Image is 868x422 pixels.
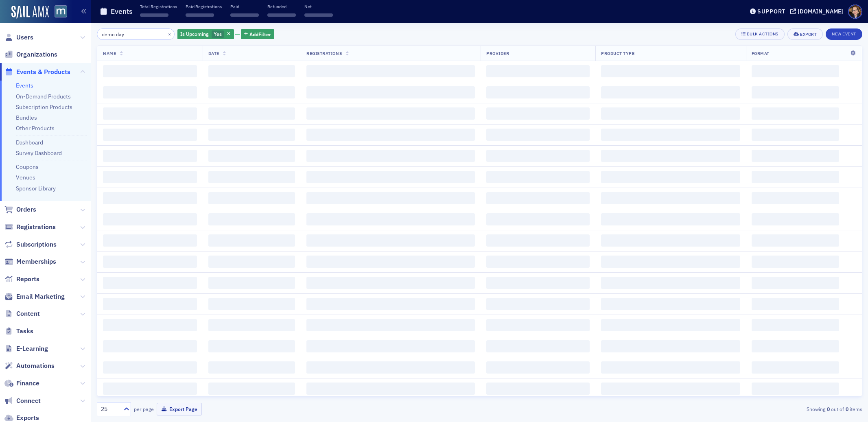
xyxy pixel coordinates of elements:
span: ‌ [752,277,839,289]
a: Venues [16,174,35,181]
span: ‌ [306,107,475,120]
span: Connect [16,396,41,405]
p: Paid [230,4,259,9]
span: ‌ [306,361,475,374]
span: Reports [16,275,39,284]
span: Users [16,33,33,42]
span: ‌ [752,150,839,162]
a: Organizations [4,50,57,59]
div: Yes [177,29,234,39]
span: ‌ [306,234,475,247]
span: ‌ [752,107,839,120]
span: ‌ [103,86,197,98]
span: ‌ [267,13,296,17]
a: Survey Dashboard [16,149,62,157]
button: Export Page [157,403,202,415]
a: Bundles [16,114,37,121]
span: ‌ [306,340,475,352]
a: Events [16,82,33,89]
span: ‌ [486,171,590,183]
span: ‌ [486,340,590,352]
strong: 0 [844,405,850,413]
span: ‌ [486,65,590,77]
a: Subscriptions [4,240,57,249]
span: ‌ [103,234,197,247]
span: ‌ [208,192,295,204]
a: Reports [4,275,39,284]
span: ‌ [306,129,475,141]
span: ‌ [103,213,197,225]
span: ‌ [601,234,740,247]
span: Finance [16,379,39,388]
span: ‌ [601,340,740,352]
span: E-Learning [16,344,48,353]
span: ‌ [306,150,475,162]
span: Provider [486,50,509,56]
span: ‌ [230,13,259,17]
h1: Events [111,7,133,16]
div: Support [757,8,785,15]
span: ‌ [752,298,839,310]
span: ‌ [103,65,197,77]
span: ‌ [752,129,839,141]
span: ‌ [306,65,475,77]
span: Organizations [16,50,57,59]
span: ‌ [752,171,839,183]
a: Connect [4,396,41,405]
span: ‌ [208,65,295,77]
span: ‌ [306,319,475,331]
span: ‌ [208,256,295,268]
span: ‌ [486,213,590,225]
span: ‌ [601,383,740,395]
div: 25 [101,405,119,413]
span: ‌ [601,171,740,183]
span: Email Marketing [16,292,65,301]
img: SailAMX [11,6,49,19]
p: Paid Registrations [186,4,222,9]
span: ‌ [601,277,740,289]
div: [DOMAIN_NAME] [798,8,843,15]
span: ‌ [752,319,839,331]
span: ‌ [208,361,295,374]
span: ‌ [486,361,590,374]
span: Add Filter [249,31,271,38]
span: ‌ [103,383,197,395]
a: Memberships [4,257,56,266]
span: Yes [214,31,222,37]
a: Automations [4,361,55,370]
span: ‌ [208,319,295,331]
span: ‌ [103,256,197,268]
a: Sponsor Library [16,185,56,192]
span: Orders [16,205,36,214]
img: SailAMX [55,5,67,18]
a: Finance [4,379,39,388]
span: ‌ [103,361,197,374]
span: Tasks [16,327,33,336]
span: ‌ [752,256,839,268]
span: Subscriptions [16,240,57,249]
a: Content [4,309,40,318]
a: Subscription Products [16,103,72,111]
span: ‌ [752,234,839,247]
span: ‌ [103,171,197,183]
p: Total Registrations [140,4,177,9]
a: Coupons [16,163,39,171]
div: Bulk Actions [747,32,778,36]
span: ‌ [103,319,197,331]
span: Format [752,50,770,56]
span: ‌ [140,13,168,17]
label: per page [134,405,154,413]
span: ‌ [103,298,197,310]
span: ‌ [306,383,475,395]
span: ‌ [752,340,839,352]
a: Other Products [16,125,55,132]
span: ‌ [752,192,839,204]
span: ‌ [486,234,590,247]
span: ‌ [601,129,740,141]
span: ‌ [208,298,295,310]
span: Profile [848,4,862,19]
span: ‌ [752,383,839,395]
a: Registrations [4,223,56,232]
span: ‌ [601,150,740,162]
